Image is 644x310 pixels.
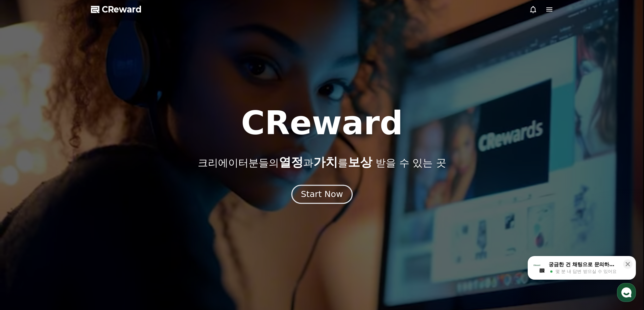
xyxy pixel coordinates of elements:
[91,4,142,15] a: CReward
[348,155,372,169] span: 보상
[2,214,45,231] a: 홈
[313,155,338,169] span: 가치
[198,156,446,169] p: 크리에이터분들의 과 를 받을 수 있는 곳
[279,155,303,169] span: 열정
[45,214,87,231] a: 대화
[62,224,70,230] span: 대화
[301,189,343,200] div: Start Now
[87,214,130,231] a: 설정
[21,224,25,229] span: 홈
[104,224,113,229] span: 설정
[241,107,403,139] h1: CReward
[293,192,351,198] a: Start Now
[291,185,353,204] button: Start Now
[102,4,142,15] span: CReward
